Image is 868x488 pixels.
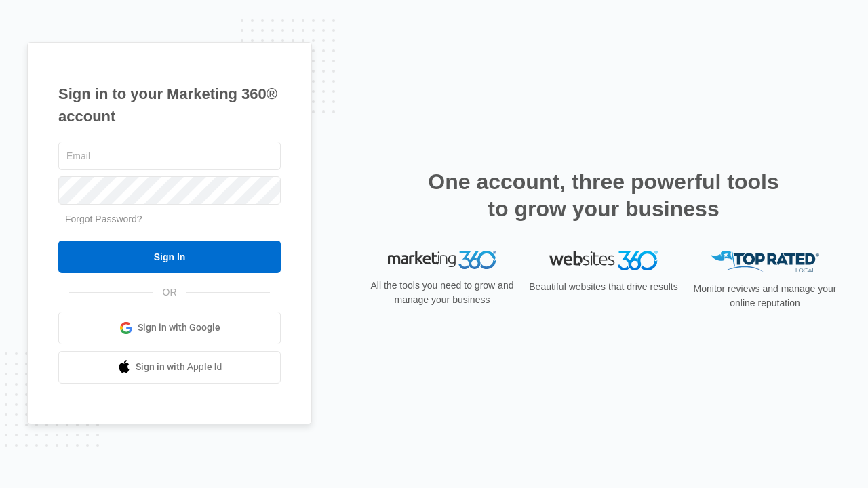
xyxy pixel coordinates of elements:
[58,142,281,170] input: Email
[388,251,496,270] img: Marketing 360
[65,213,142,224] a: Forgot Password?
[138,321,220,335] span: Sign in with Google
[711,251,819,273] img: Top Rated Local
[689,282,841,310] p: Monitor reviews and manage your online reputation
[58,83,281,127] h1: Sign in to your Marketing 360® account
[58,351,281,384] a: Sign in with Apple Id
[58,312,281,344] a: Sign in with Google
[528,280,679,294] p: Beautiful websites that drive results
[136,360,222,374] span: Sign in with Apple Id
[424,168,783,222] h2: One account, three powerful tools to grow your business
[366,279,518,307] p: All the tools you need to grow and manage your business
[549,251,658,270] img: Websites 360
[153,285,186,300] span: OR
[58,241,281,273] input: Sign In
